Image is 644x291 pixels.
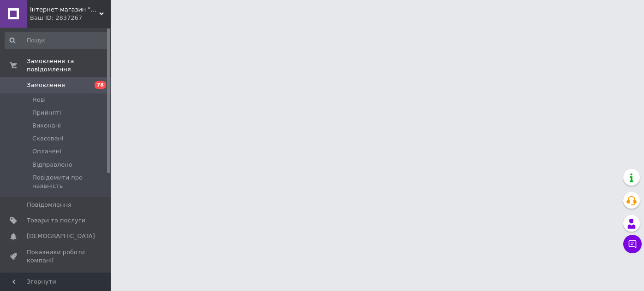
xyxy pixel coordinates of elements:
[623,235,642,253] button: Чат з покупцем
[27,216,85,225] span: Товари та послуги
[5,32,109,49] input: Пошук
[95,81,106,89] span: 78
[32,174,108,190] span: Повідомити про наявність
[27,232,95,240] span: [DEMOGRAPHIC_DATA]
[27,248,85,265] span: Показники роботи компанії
[32,96,46,104] span: Нові
[32,134,64,143] span: Скасовані
[30,14,111,22] div: Ваш ID: 2837267
[27,81,65,89] span: Замовлення
[32,147,61,156] span: Оплачені
[30,6,99,14] span: Інтернет-магазин "ПроДеталь"
[27,57,111,74] span: Замовлення та повідомлення
[32,161,72,169] span: Відправлено
[27,201,72,209] span: Повідомлення
[32,109,61,117] span: Прийняті
[32,122,61,130] span: Виконані
[27,272,85,289] span: Панель управління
